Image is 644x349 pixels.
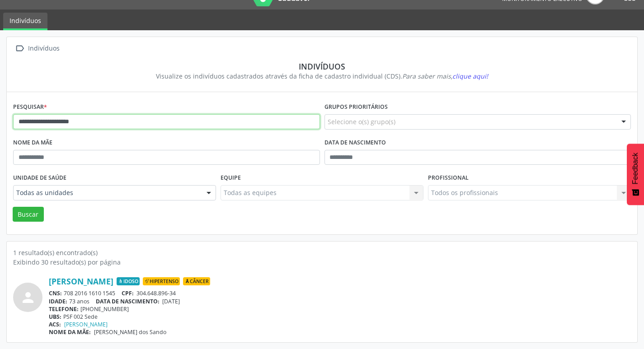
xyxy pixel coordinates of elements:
a: [PERSON_NAME] [64,321,108,328]
div: Indivíduos [26,42,61,55]
label: Profissional [428,171,469,185]
div: Indivíduos [19,61,625,71]
span: Hipertenso [143,277,180,285]
a: [PERSON_NAME] [49,276,113,286]
span: [PERSON_NAME] dos Sando [94,328,166,336]
span: Câncer [183,277,210,285]
div: [PHONE_NUMBER] [49,305,631,313]
a: Indivíduos [3,13,47,30]
span: IDADE: [49,298,67,305]
span: 304.648.896-34 [136,289,176,297]
i:  [13,42,26,55]
span: UBS: [49,313,61,321]
div: Exibindo 30 resultado(s) por página [13,257,631,267]
div: Visualize os indivíduos cadastrados através da ficha de cadastro individual (CDS). [19,71,625,81]
label: Unidade de saúde [13,171,66,185]
span: CPF: [122,289,134,297]
span: NOME DA MÃE: [49,328,91,336]
div: 1 resultado(s) encontrado(s) [13,248,631,257]
label: Nome da mãe [13,136,52,150]
span: [DATE] [162,298,180,305]
span: Idoso [117,277,140,285]
span: Todas as unidades [16,188,197,197]
button: Buscar [13,207,44,222]
span: Selecione o(s) grupo(s) [328,117,395,126]
label: Grupos prioritários [324,100,388,114]
span: TELEFONE: [49,305,79,313]
span: Feedback [631,153,639,184]
label: Pesquisar [13,100,47,114]
div: PSF 002 Sede [49,313,631,321]
label: Equipe [221,171,241,185]
span: ACS: [49,321,61,328]
span: CNS: [49,289,62,297]
label: Data de nascimento [324,136,386,150]
span: DATA DE NASCIMENTO: [96,298,160,305]
div: 708 2016 1610 1545 [49,289,631,297]
i: person [20,289,36,306]
i: Para saber mais, [402,72,488,80]
button: Feedback - Mostrar pesquisa [627,144,644,205]
a:  Indivíduos [13,42,61,55]
div: 73 anos [49,298,631,305]
span: clique aqui! [452,72,488,80]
